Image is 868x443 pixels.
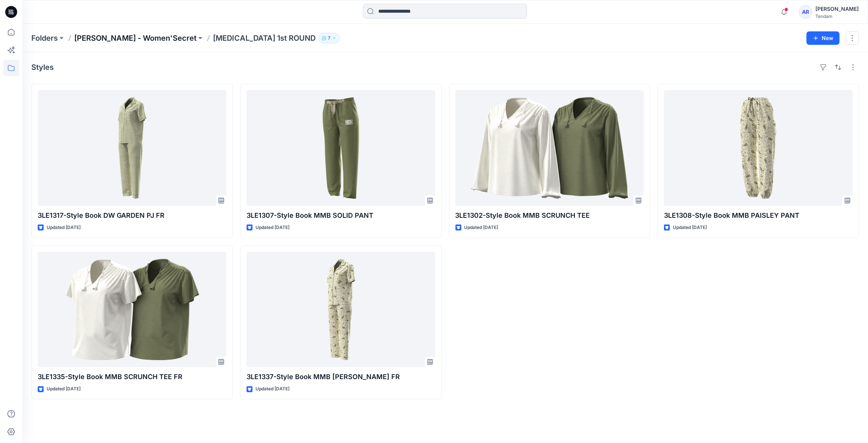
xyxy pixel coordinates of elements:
[673,224,707,232] p: Updated [DATE]
[328,34,330,42] p: 7
[31,63,54,72] h4: Styles
[31,33,58,43] a: Folders
[47,224,81,232] p: Updated [DATE]
[247,210,435,221] p: 3LE1307-Style Book MMB SOLID PANT
[664,210,853,221] p: 3LE1308-Style Book MMB PAISLEY PANT
[247,90,435,206] a: 3LE1307-Style Book MMB SOLID PANT
[664,90,853,206] a: 3LE1308-Style Book MMB PAISLEY PANT
[247,252,435,368] a: 3LE1337-Style Book MMB PAISLEY PJ FR
[38,252,226,368] a: 3LE1335-Style Book MMB SCRUNCH TEE FR
[47,385,81,393] p: Updated [DATE]
[213,33,316,43] p: [MEDICAL_DATA] 1st ROUND
[455,210,644,221] p: 3LE1302-Style Book MMB SCRUNCH TEE
[799,5,812,19] div: AR
[38,90,226,206] a: 3LE1317-Style Book DW GARDEN PJ FR
[74,33,197,43] a: [PERSON_NAME] - Women'Secret
[455,90,644,206] a: 3LE1302-Style Book MMB SCRUNCH TEE
[247,372,435,382] p: 3LE1337-Style Book MMB [PERSON_NAME] FR
[319,33,340,43] button: 7
[806,31,840,45] button: New
[256,385,289,393] p: Updated [DATE]
[38,210,226,221] p: 3LE1317-Style Book DW GARDEN PJ FR
[815,13,859,19] div: Tendam
[464,224,498,232] p: Updated [DATE]
[38,372,226,382] p: 3LE1335-Style Book MMB SCRUNCH TEE FR
[256,224,289,232] p: Updated [DATE]
[815,4,859,13] div: [PERSON_NAME]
